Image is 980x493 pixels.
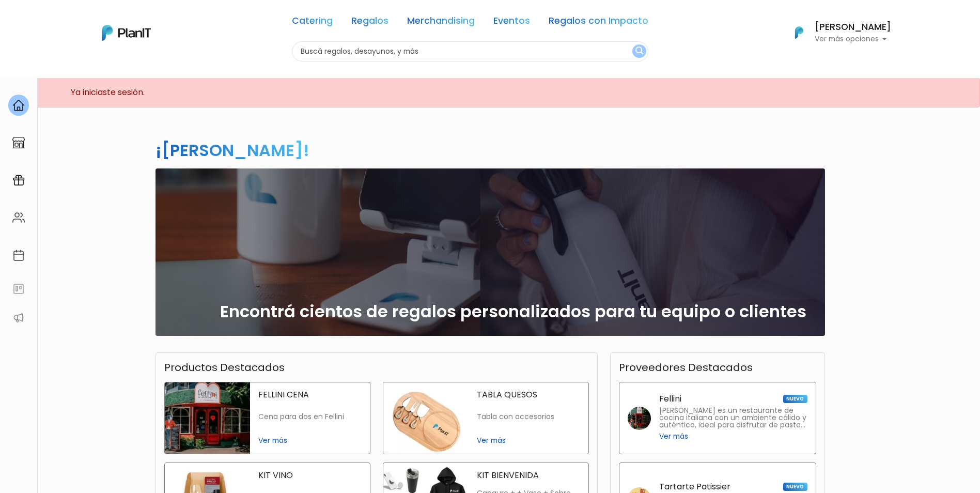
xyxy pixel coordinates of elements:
[659,431,688,442] span: Ver más
[783,395,807,403] span: NUEVO
[12,136,25,149] img: marketplace-4ceaa7011d94191e9ded77b95e3339b90024bf715f7c57f8cf31f2d8c509eaba.svg
[12,249,25,261] img: calendar-87d922413cdce8b2cf7b7f5f62616a5cf9e4887200fb71536465627b3292af00.svg
[12,283,25,295] img: feedback-78b5a0c8f98aac82b08bfc38622c3050aee476f2c9584af64705fc4e61158814.svg
[407,17,475,29] a: Merchandising
[164,382,370,454] a: fellini cena FELLINI CENA Cena para dos en Fellini Ver más
[477,471,580,480] p: KIT BIENVENIDA
[783,483,807,491] span: NUEVO
[165,382,250,454] img: fellini cena
[102,25,151,41] img: PlanIt Logo
[258,391,362,399] p: FELLINI CENA
[628,407,651,430] img: fellini
[549,17,648,29] a: Regalos con Impacto
[493,17,530,29] a: Eventos
[383,382,589,454] a: tabla quesos TABLA QUESOS Tabla con accesorios Ver más
[815,36,891,43] p: Ver más opciones
[258,471,362,480] p: KIT VINO
[815,23,891,32] h6: [PERSON_NAME]
[12,99,25,112] img: home-e721727adea9d79c4d83392d1f703f7f8bce08238fde08b1acbfd93340b81755.svg
[659,483,730,491] p: Tartarte Patissier
[12,312,25,324] img: partners-52edf745621dab592f3b2c58e3bca9d71375a7ef29c3b500c9f145b62cc070d4.svg
[164,361,285,374] h3: Productos Destacados
[155,138,309,162] h2: ¡[PERSON_NAME]!
[659,407,807,429] p: [PERSON_NAME] es un restaurante de cocina italiana con un ambiente cálido y auténtico, ideal para...
[292,41,648,61] input: Buscá regalos, desayunos, y más
[383,382,469,454] img: tabla quesos
[659,395,681,403] p: Fellini
[619,361,753,374] h3: Proveedores Destacados
[12,174,25,187] img: campaigns-02234683943229c281be62815700db0a1741e53638e28bf9629b52c665b00959.svg
[788,21,811,44] img: PlanIt Logo
[619,382,816,454] a: Fellini NUEVO [PERSON_NAME] es un restaurante de cocina italiana con un ambiente cálido y auténti...
[12,211,25,224] img: people-662611757002400ad9ed0e3c099ab2801c6687ba6c219adb57efc949bc21e19d.svg
[782,19,891,46] button: PlanIt Logo [PERSON_NAME] Ver más opciones
[258,435,362,446] span: Ver más
[292,17,333,29] a: Catering
[220,302,806,321] h2: Encontrá cientos de regalos personalizados para tu equipo o clientes
[351,17,388,29] a: Regalos
[477,391,580,399] p: TABLA QUESOS
[635,47,643,56] img: search_button-432b6d5273f82d61273b3651a40e1bd1b912527efae98b1b7a1b2c0702e16a8d.svg
[258,412,362,421] p: Cena para dos en Fellini
[477,412,580,421] p: Tabla con accesorios
[477,435,580,446] span: Ver más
